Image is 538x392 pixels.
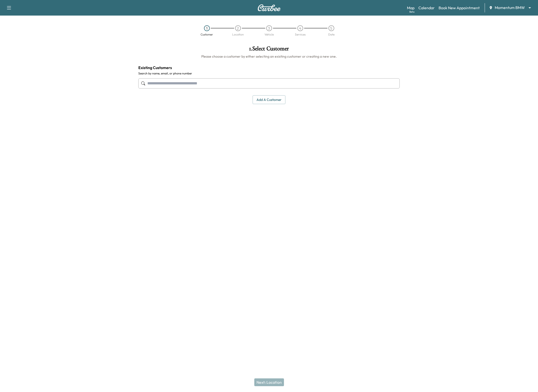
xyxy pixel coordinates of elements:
div: Date [328,33,335,36]
h6: Please choose a customer by either selecting an existing customer or creating a new one. [138,54,400,59]
img: Curbee Logo [257,4,281,11]
label: Search by name, email, or phone number [138,71,400,75]
div: 3 [266,25,272,31]
div: 1 [204,25,210,31]
span: Momentum BMW [495,5,525,10]
div: Beta [409,10,415,14]
h4: Existing Customers [138,65,400,71]
div: 4 [297,25,303,31]
a: Calendar [418,5,435,11]
div: Customer [201,33,213,36]
div: Vehicle [265,33,274,36]
h1: 1 . Select Customer [138,46,400,54]
a: Book New Appointment [439,5,480,11]
div: 5 [328,25,334,31]
button: Add a customer [253,95,285,104]
a: MapBeta [407,5,415,11]
div: 2 [235,25,241,31]
div: Services [295,33,306,36]
div: Location [232,33,244,36]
